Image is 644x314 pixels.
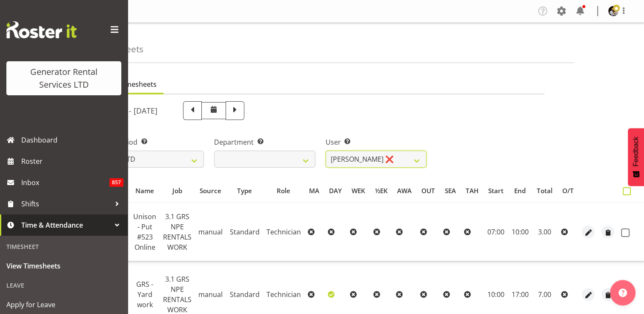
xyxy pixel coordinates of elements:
td: Standard [226,203,263,261]
span: Job [172,186,182,196]
span: Time & Attendance [21,219,111,231]
span: Apply for Leave [6,298,121,311]
span: Role [277,186,290,196]
span: View Timesheets [6,260,121,272]
label: User [326,137,426,147]
span: Technician [266,290,301,299]
span: Roster [21,155,123,168]
td: 10:00 [508,203,532,261]
span: SEA [445,186,456,196]
span: WEK [352,186,365,196]
span: Start [488,186,503,196]
span: O/T [562,186,574,196]
td: 07:00 [483,203,508,261]
span: Type [237,186,252,196]
span: AWA [397,186,412,196]
span: Total [537,186,552,196]
span: TAH [466,186,478,196]
div: Timesheet [2,238,126,255]
img: andrew-crenfeldtab2e0c3de70d43fd7286f7b271d34304.png [608,6,618,16]
span: Dashboard [21,134,123,146]
span: MA [309,186,319,196]
img: help-xxl-2.png [618,288,627,297]
span: Inbox [21,176,109,189]
div: Leave [2,277,126,294]
label: Pay Period [103,137,204,147]
span: GRS - Yard work [136,280,153,309]
span: Shifts [21,197,111,210]
span: End [514,186,526,196]
h5: [DATE] - [DATE] [103,106,157,115]
span: View Timesheets [103,79,157,89]
span: DAY [329,186,342,196]
td: 3.00 [532,203,558,261]
span: Source [200,186,221,196]
a: View Timesheets [2,255,126,277]
span: 3.1 GRS NPE RENTALS WORK [163,212,192,252]
span: manual [198,227,223,237]
span: ½EK [375,186,388,196]
span: manual [198,290,223,299]
span: OUT [421,186,435,196]
span: Technician [266,227,301,237]
img: Rosterit website logo [6,21,77,38]
span: 857 [109,178,123,187]
span: Feedback [632,137,640,166]
span: Name [135,186,154,196]
span: Unison - Put #523 Online [133,212,156,252]
button: Feedback - Show survey [628,128,644,186]
div: Generator Rental Services LTD [15,66,113,91]
label: Department [214,137,315,147]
